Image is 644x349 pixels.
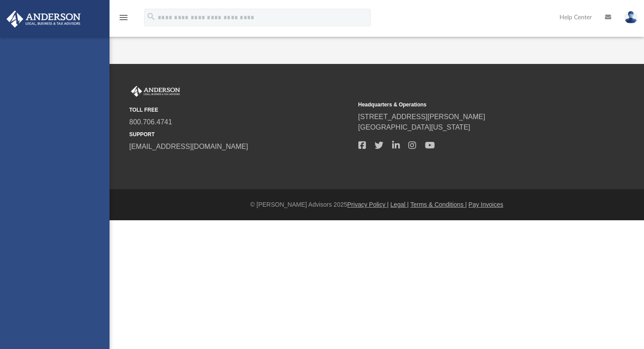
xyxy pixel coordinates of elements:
[146,12,156,21] i: search
[129,130,352,138] small: SUPPORT
[118,12,129,23] i: menu
[358,101,581,109] small: Headquarters & Operations
[129,86,182,97] img: Anderson Advisors Platinum Portal
[129,143,248,150] a: [EMAIL_ADDRESS][DOMAIN_NAME]
[410,201,467,208] a: Terms & Conditions |
[347,201,389,208] a: Privacy Policy |
[110,200,644,209] div: © [PERSON_NAME] Advisors 2025
[390,201,409,208] a: Legal |
[358,113,485,120] a: [STREET_ADDRESS][PERSON_NAME]
[129,106,352,114] small: TOLL FREE
[358,123,471,131] a: [GEOGRAPHIC_DATA][US_STATE]
[118,17,129,23] a: menu
[468,201,503,208] a: Pay Invoices
[624,11,637,24] img: User Pic
[129,118,172,126] a: 800.706.4741
[4,11,83,28] img: Anderson Advisors Platinum Portal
